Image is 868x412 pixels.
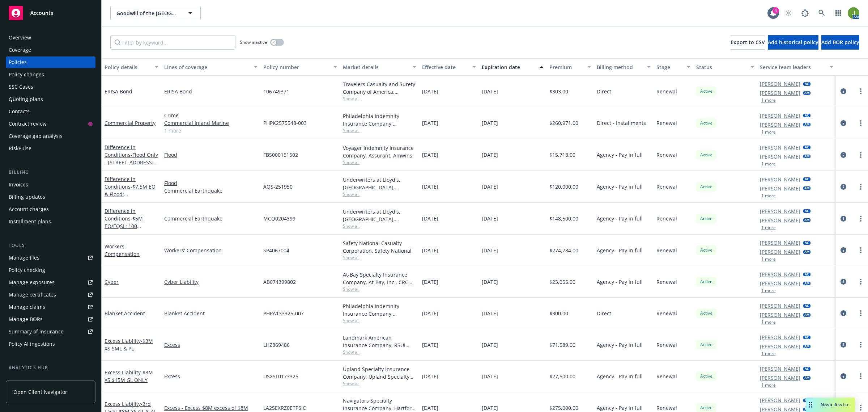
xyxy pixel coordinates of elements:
[105,144,158,173] a: Difference in Conditions
[419,58,479,76] button: Effective date
[164,247,258,254] a: Workers' Compensation
[597,119,646,127] span: Direct - Installments
[760,207,800,215] a: [PERSON_NAME]
[6,93,95,105] a: Quoting plans
[699,215,714,222] span: Active
[699,247,714,253] span: Active
[597,183,643,190] span: Agency - Pay in full
[482,373,498,380] span: [DATE]
[164,373,258,380] a: Excess
[848,7,859,19] img: photo
[757,58,837,76] button: Service team leaders
[164,127,258,134] a: 1 more
[761,383,776,387] button: 1 more
[343,208,417,223] div: Underwriters at Lloyd's, [GEOGRAPHIC_DATA], [PERSON_NAME] of [GEOGRAPHIC_DATA], [GEOGRAPHIC_DATA]
[856,182,865,191] a: more
[343,223,417,229] span: Show all
[6,216,95,227] a: Installment plans
[9,106,30,117] div: Contacts
[656,215,677,222] span: Renewal
[798,6,812,20] a: Report a Bug
[6,338,95,350] a: Policy AI ingestions
[105,369,153,383] a: Excess Liability
[422,88,438,95] span: [DATE]
[105,278,119,285] a: Cyber
[760,302,800,310] a: [PERSON_NAME]
[549,373,575,380] span: $27,500.00
[343,159,417,165] span: Show all
[102,58,161,76] button: Policy details
[263,404,306,412] span: LA25EXRZ0ETPSIC
[343,334,417,349] div: Landmark American Insurance Company, RSUI Group, Amwins
[761,130,776,134] button: 1 more
[9,326,64,337] div: Summary of insurance
[6,179,95,190] a: Invoices
[482,310,498,317] span: [DATE]
[9,252,39,264] div: Manage files
[549,119,578,127] span: $260,971.00
[760,365,800,373] a: [PERSON_NAME]
[340,58,420,76] button: Market details
[482,88,498,95] span: [DATE]
[482,63,536,71] div: Expiration date
[9,277,55,288] div: Manage exposures
[839,119,848,127] a: circleInformation
[9,56,27,68] div: Policies
[343,271,417,286] div: At-Bay Specialty Insurance Company, At-Bay, Inc., CRC Group
[760,270,800,278] a: [PERSON_NAME]
[597,373,643,380] span: Agency - Pay in full
[656,151,677,159] span: Renewal
[6,81,95,93] a: SSC Cases
[9,81,33,93] div: SSC Cases
[482,119,498,127] span: [DATE]
[768,39,818,46] span: Add historical policy
[9,301,45,313] div: Manage claims
[6,289,95,300] a: Manage certificates
[6,314,95,325] a: Manage BORs
[482,183,498,190] span: [DATE]
[760,216,800,224] a: [PERSON_NAME]
[422,310,438,317] span: [DATE]
[343,80,417,96] div: Travelers Casualty and Surety Company of America, Travelers Insurance
[594,58,654,76] button: Billing method
[856,340,865,349] a: more
[343,397,417,412] div: Navigators Specialty Insurance Company, Hartford Insurance Group
[30,10,53,16] span: Accounts
[656,278,677,286] span: Renewal
[9,191,45,203] div: Billing updates
[164,63,250,71] div: Lines of coverage
[761,162,776,166] button: 1 more
[260,58,340,76] button: Policy number
[597,88,611,95] span: Direct
[105,243,140,257] a: Workers' Compensation
[699,152,714,158] span: Active
[821,35,859,50] button: Add BOR policy
[839,151,848,159] a: circleInformation
[6,44,95,56] a: Coverage
[839,309,848,318] a: circleInformation
[164,215,258,222] a: Commercial Earthquake
[699,120,714,126] span: Active
[856,214,865,223] a: more
[597,278,643,286] span: Agency - Pay in full
[549,63,583,71] div: Premium
[760,176,800,183] a: [PERSON_NAME]
[343,127,417,134] span: Show all
[9,69,44,80] div: Policy changes
[731,39,765,46] span: Export to CSV
[9,179,28,190] div: Invoices
[760,112,800,119] a: [PERSON_NAME]
[110,35,235,50] input: Filter by keyword...
[656,119,677,127] span: Renewal
[549,247,578,254] span: $274,784.00
[9,44,31,56] div: Coverage
[6,69,95,80] a: Policy changes
[479,58,546,76] button: Expiration date
[761,226,776,230] button: 1 more
[839,277,848,286] a: circleInformation
[656,63,682,71] div: Stage
[6,56,95,68] a: Policies
[6,242,95,249] div: Tools
[240,39,267,45] span: Show inactive
[761,98,776,102] button: 1 more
